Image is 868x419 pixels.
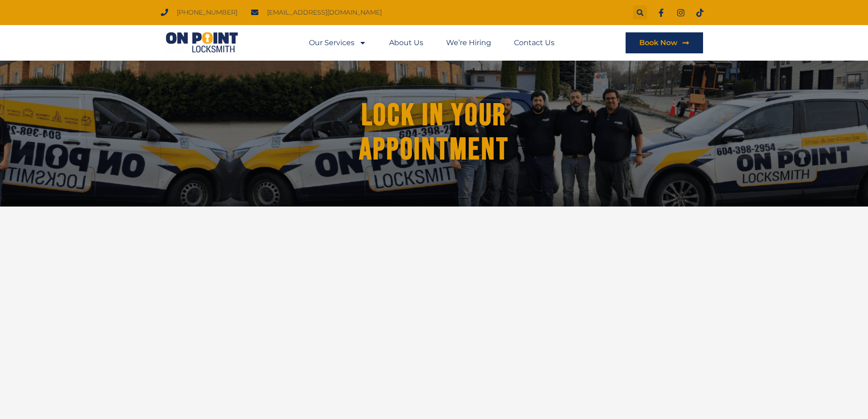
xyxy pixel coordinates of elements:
nav: Menu [309,32,555,53]
span: [PHONE_NUMBER] [175,6,237,19]
span: Book Now [639,39,678,47]
a: Our Services [309,32,366,53]
a: Contact Us [514,32,555,53]
a: Book Now [626,32,703,53]
div: Search [633,5,647,20]
a: About Us [389,32,423,53]
h1: Lock in Your Appointment [330,98,539,167]
a: We’re Hiring [446,32,491,53]
span: [EMAIL_ADDRESS][DOMAIN_NAME] [265,6,382,19]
